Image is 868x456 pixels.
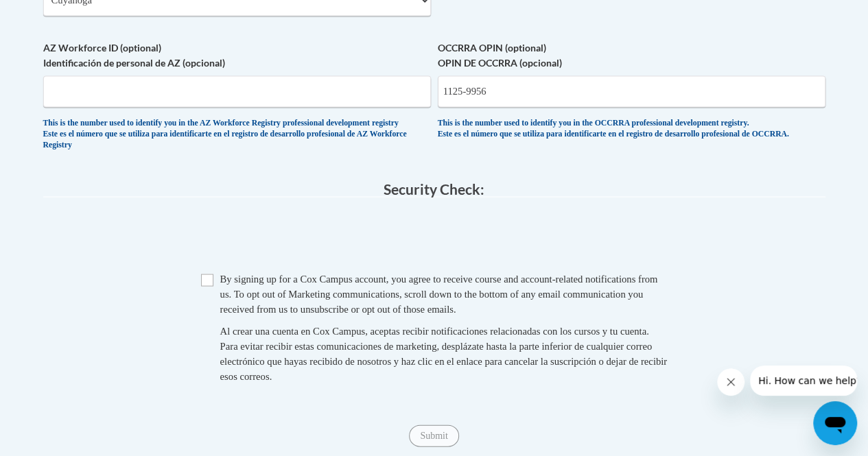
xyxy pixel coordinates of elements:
[43,117,431,151] div: This is the number used to identify you in the AZ Workforce Registry professional development reg...
[330,211,539,264] iframe: reCAPTCHA
[8,10,111,21] span: Hi. How can we help?
[717,368,744,396] iframe: Close message
[813,401,857,445] iframe: Button to launch messaging window
[384,180,484,197] span: Security Check:
[220,273,658,314] span: By signing up for a Cox Campus account, you agree to receive course and account-related notificat...
[750,365,857,396] iframe: Message from company
[220,325,667,381] span: Al crear una cuenta en Cox Campus, aceptas recibir notificaciones relacionadas con los cursos y t...
[409,424,458,446] input: Submit
[438,117,825,140] div: This is the number used to identify you in the OCCRRA professional development registry. Este es ...
[438,40,825,70] label: OCCRRA OPIN (optional) OPIN DE OCCRRA (opcional)
[43,40,431,70] label: AZ Workforce ID (optional) Identificación de personal de AZ (opcional)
